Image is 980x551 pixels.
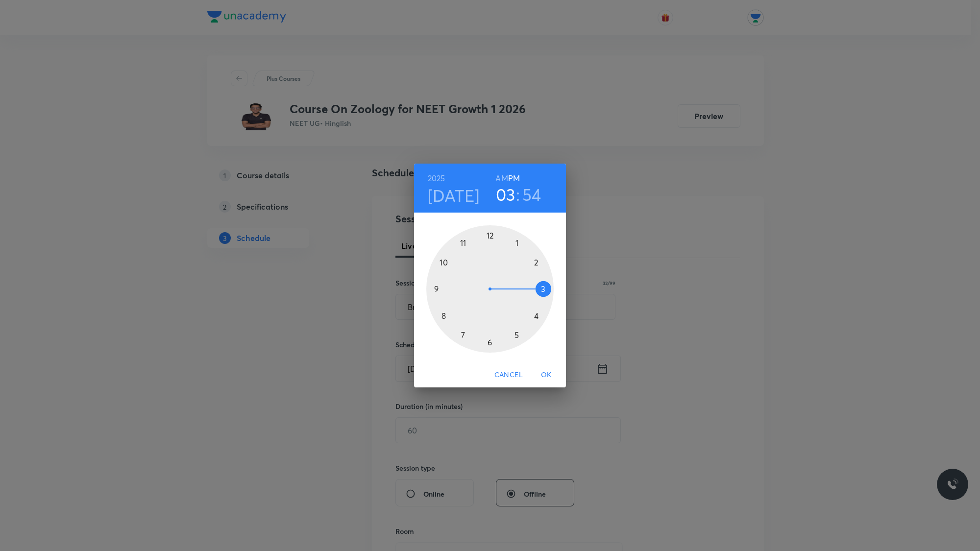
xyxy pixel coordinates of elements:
[516,184,520,205] h3: :
[490,366,527,384] button: Cancel
[496,184,515,205] button: 03
[428,185,480,206] button: [DATE]
[495,171,508,185] button: AM
[508,171,520,185] button: PM
[494,369,523,381] span: Cancel
[428,171,445,185] button: 2025
[535,369,558,381] span: OK
[522,184,541,205] button: 54
[531,366,562,384] button: OK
